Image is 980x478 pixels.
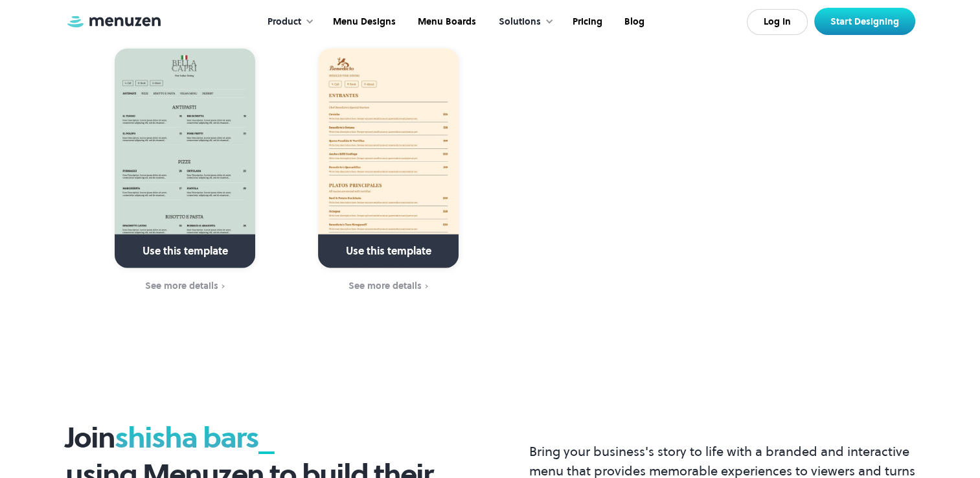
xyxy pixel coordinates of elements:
a: Start Designing [814,8,915,35]
span: _ [258,417,273,457]
h3: Join [65,419,448,456]
a: Log In [747,9,808,35]
div: Product [268,15,301,29]
a: Use this template [115,49,255,268]
a: Menu Boards [405,2,486,42]
a: Pricing [560,2,612,42]
div: Product [255,2,321,42]
a: See more details [295,279,482,293]
a: Blog [612,2,654,42]
div: See more details [145,280,218,291]
div: See more details [348,280,422,291]
a: Menu Designs [321,2,405,42]
div: Solutions [499,15,541,29]
a: See more details [92,279,279,293]
span: shisha bars [115,417,258,457]
a: Use this template [318,49,459,268]
div: Solutions [486,2,560,42]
